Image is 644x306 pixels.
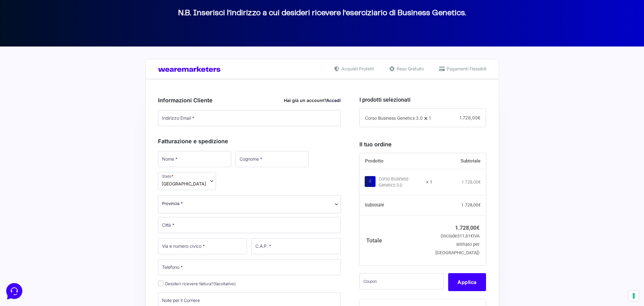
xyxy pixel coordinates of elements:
[426,179,432,185] strong: × 1
[158,281,236,286] label: Desideri ricevere fattura?
[158,281,164,286] input: Desideri ricevere fattura?(facoltativo)
[43,199,81,213] button: Messaggi
[10,52,114,64] button: Inizia una conversazione
[158,259,341,275] input: Telefono *
[457,233,473,239] span: 311,61
[162,200,183,207] span: Provincia *
[365,115,423,121] span: Corso Business Genetics 3.0
[5,5,104,15] h2: Ciao da Marketers 👋
[462,180,481,184] bdi: 1.728,00
[162,180,206,187] span: Italia
[365,176,376,187] img: Corso Business Genetics 3.0
[10,25,53,30] span: Le tue conversazioni
[359,95,486,104] h3: I prodotti selezionati
[471,233,473,239] span: €
[395,65,424,72] span: Reso Gratuito
[379,176,422,188] div: Corso Business Genetics 3.0
[448,273,486,291] button: Applica
[158,195,341,213] span: Provincia
[628,290,639,301] button: Le tue preferenze relative al consenso per le tecnologie di tracciamento
[251,238,341,254] input: C.A.P. *
[359,153,432,169] th: Prodotto
[158,137,341,145] h3: Fatturazione e spedizione
[158,151,231,167] input: Nome *
[432,153,486,169] th: Subtotale
[10,35,22,47] img: dark
[359,140,486,149] h3: Il tuo ordine
[19,208,29,213] p: Home
[54,208,70,213] p: Messaggi
[455,224,480,231] bdi: 1.728,00
[359,196,432,215] th: Subtotale
[326,98,341,103] a: Accedi
[10,77,48,82] span: Trova una risposta
[14,90,101,96] input: Cerca un articolo...
[5,199,43,213] button: Home
[478,202,481,207] span: €
[158,172,216,190] span: Stato
[214,281,236,286] span: (facoltativo)
[236,151,309,167] input: Cognome *
[460,115,480,120] span: 1.728,00
[478,180,481,184] span: €
[284,97,341,104] div: Hai già un account?
[81,199,119,213] button: Aiuto
[340,65,374,72] span: Acquisti Protetti
[359,215,432,265] th: Totale
[66,77,114,82] a: Apri Centro Assistenza
[30,35,42,47] img: dark
[158,217,341,233] input: Città *
[461,202,481,207] bdi: 1.728,00
[5,282,24,300] iframe: Customerly Messenger Launcher
[158,110,341,126] input: Indirizzo Email *
[359,273,444,289] input: Coupon
[476,224,480,231] span: €
[40,56,92,61] span: Inizia una conversazione
[158,96,341,104] h3: Informazioni Cliente
[445,65,486,72] span: Pagamenti Flessibili
[435,233,480,255] small: (include IVA stimato per [GEOGRAPHIC_DATA])
[158,238,247,254] input: Via e numero civico *
[96,208,105,213] p: Aiuto
[429,115,431,121] span: 1
[20,35,32,47] img: dark
[478,115,480,120] span: €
